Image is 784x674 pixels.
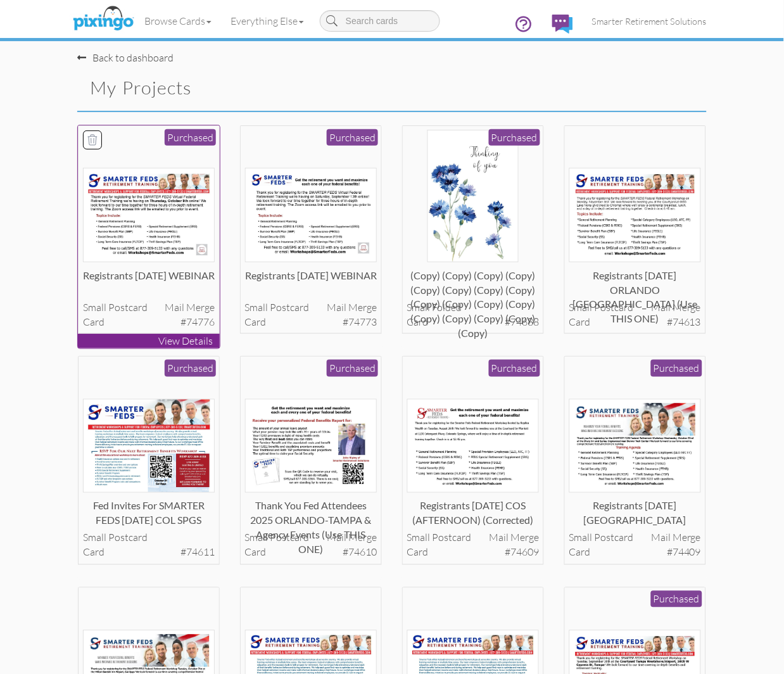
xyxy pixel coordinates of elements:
div: Registrants [DATE] COS (AFTERNOON) (corrected) [407,499,540,525]
img: 134917-1-1755725076427-8b28013f23ff0f41-qa.jpg [83,399,215,493]
span: postcard [270,301,310,314]
div: (copy) (copy) (copy) (copy) (copy) (copy) (copy) (copy) (copy) (copy) (copy) (copy) (copy) (copy)... [407,269,540,294]
div: Purchased [489,360,540,377]
div: Purchased [327,129,378,146]
img: 134919-1-1755725237560-016e28d2aaff68c0-qa.jpg [569,168,702,262]
span: small [83,531,106,544]
input: Search cards [320,10,440,32]
a: Back to dashboard [77,51,174,64]
span: postcard [108,531,148,544]
div: Purchased [327,360,378,377]
div: Registrants [DATE] ORLANDO [GEOGRAPHIC_DATA] (use THIS ONE) [569,269,702,294]
div: Registrants [DATE] [GEOGRAPHIC_DATA] [569,499,702,525]
div: Registrants [DATE] WEBINAR [83,269,215,294]
span: Mail merge [651,531,701,545]
span: postcard [433,531,472,544]
span: small [569,301,593,314]
div: Registrants [DATE] WEBINAR [245,269,377,294]
img: comments.svg [552,15,573,34]
span: small [83,301,106,314]
div: Purchased [165,360,216,377]
span: postcard [108,301,148,314]
div: card [569,545,702,560]
span: postcard [595,301,634,314]
span: postcard [270,531,310,544]
span: #74611 [180,545,215,560]
div: card [569,315,702,329]
span: Mail merge [165,300,215,315]
p: View Details [78,334,220,348]
span: #74609 [505,545,539,560]
div: card [245,545,377,560]
span: #74613 [667,315,701,329]
span: #74776 [180,315,215,329]
div: Purchased [165,129,216,146]
div: card [407,315,540,329]
div: card [407,545,540,560]
span: Mail merge [327,300,377,315]
div: Thank You Fed Attendees 2025 ORLANDO-TAMPA & Agency Events (use THIS ONE) [245,499,377,525]
a: Everything Else [221,5,313,37]
span: postcard [595,531,634,544]
span: small [407,301,431,314]
img: 135260-1-1756816111121-37c5d333b7ec7cd3-qa.jpg [83,168,215,262]
span: folded [433,301,462,314]
img: 134442-1-1754521167000-81b79b672348f1c3-qa.jpg [569,399,702,493]
img: pixingo logo [70,3,137,35]
div: Purchased [651,360,702,377]
h2: My Projects [90,78,370,98]
span: small [245,301,269,314]
img: 135241-1-1756753356614-094441732a37ad5a-qa.jpg [245,168,377,262]
span: #74773 [343,315,377,329]
span: small [569,531,593,544]
div: Purchased [651,591,702,608]
span: Mail merge [489,531,539,545]
span: #74409 [667,545,701,560]
img: 134915-1-1755716830783-84df2571b27702b4-qa.jpg [407,399,540,493]
a: Smarter Retirement Solutions [583,5,716,37]
img: 135057-1-1756231714201-c087c33c706106a6-qa.jpg [427,130,519,262]
div: Purchased [489,129,540,146]
img: 134916-1-1755720897830-6dc4316e3765bf1b-qa.jpg [245,399,377,493]
div: card [83,315,215,329]
span: small [245,531,269,544]
span: small [407,531,431,544]
span: #74610 [343,545,377,560]
div: card [245,315,377,329]
span: Smarter Retirement Solutions [592,16,707,27]
a: Browse Cards [135,5,221,37]
div: Fed Invites for SMARTER FEDS [DATE] COL SPGS [83,499,215,525]
div: card [83,545,215,560]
